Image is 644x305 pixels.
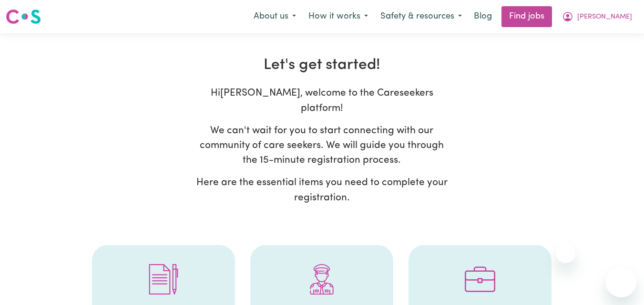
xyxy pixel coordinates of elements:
button: Safety & resources [374,7,468,27]
a: Careseekers logo [6,6,41,28]
button: About us [247,7,302,27]
button: My Account [556,7,638,27]
span: [PERSON_NAME] [577,12,632,22]
a: Find jobs [501,6,552,27]
button: How it works [302,7,374,27]
iframe: Close message [556,244,575,263]
p: Hi [PERSON_NAME] , welcome to the Careseekers platform! [194,86,450,115]
p: Here are the essential items you need to complete your registration. [194,175,450,205]
a: Blog [468,6,498,27]
iframe: Button to launch messaging window [606,267,636,297]
h2: Let's get started! [60,56,585,74]
p: We can't wait for you to start connecting with our community of care seekers. We will guide you t... [194,123,450,168]
img: Careseekers logo [6,8,41,25]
